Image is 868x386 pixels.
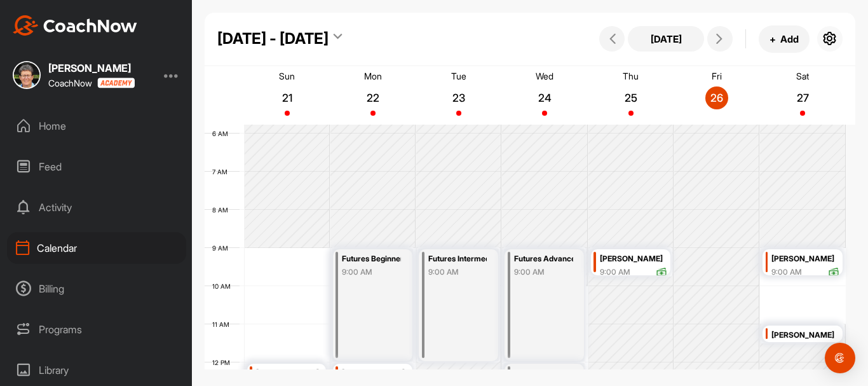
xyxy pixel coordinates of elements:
[205,130,241,137] div: 6 AM
[588,66,674,125] a: September 25, 2025
[514,252,573,266] div: Futures Advanced
[759,25,810,53] button: +Add
[279,71,295,81] p: Sun
[712,71,722,81] p: Fri
[514,266,573,278] div: 9:00 AM
[628,26,704,52] button: [DATE]
[416,66,502,125] a: September 23, 2025
[7,110,186,142] div: Home
[205,244,241,252] div: 9 AM
[791,92,814,104] p: 27
[97,78,135,88] img: CoachNow acadmey
[7,191,186,223] div: Activity
[7,151,186,183] div: Feed
[256,366,323,381] div: [PERSON_NAME]
[771,252,839,266] div: [PERSON_NAME]
[451,71,466,81] p: Tue
[205,359,243,366] div: 12 PM
[674,66,759,125] a: September 26, 2025
[7,273,186,305] div: Billing
[342,266,401,278] div: 9:00 AM
[217,27,329,50] div: [DATE] - [DATE]
[342,366,409,381] div: [PERSON_NAME]
[342,252,401,266] div: Futures Beginners
[796,71,809,81] p: Sat
[771,328,839,343] div: [PERSON_NAME]
[330,66,416,125] a: September 22, 2025
[514,366,573,381] div: Filming
[536,71,553,81] p: Wed
[244,66,330,125] a: September 21, 2025
[205,168,240,176] div: 7 AM
[620,92,642,104] p: 25
[502,66,588,125] a: September 24, 2025
[428,252,487,266] div: Futures Intermediate
[7,354,186,386] div: Library
[428,266,487,278] div: 9:00 AM
[364,71,382,81] p: Mon
[770,32,776,46] span: +
[7,314,186,345] div: Programs
[48,63,135,73] div: [PERSON_NAME]
[276,92,299,104] p: 21
[447,92,470,104] p: 23
[760,66,846,125] a: September 27, 2025
[771,266,802,278] div: 9:00 AM
[600,252,667,266] div: [PERSON_NAME]
[705,92,728,104] p: 26
[13,61,41,89] img: square_b9bc9094fd2b5054d5c9e9bc4cc1ec90.jpg
[533,92,556,104] p: 24
[205,206,241,214] div: 8 AM
[600,266,630,278] div: 9:00 AM
[205,282,243,290] div: 10 AM
[13,15,137,36] img: CoachNow
[48,78,135,88] div: CoachNow
[205,321,242,328] div: 11 AM
[7,232,186,264] div: Calendar
[825,343,855,373] div: Open Intercom Messenger
[362,92,384,104] p: 22
[623,71,639,81] p: Thu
